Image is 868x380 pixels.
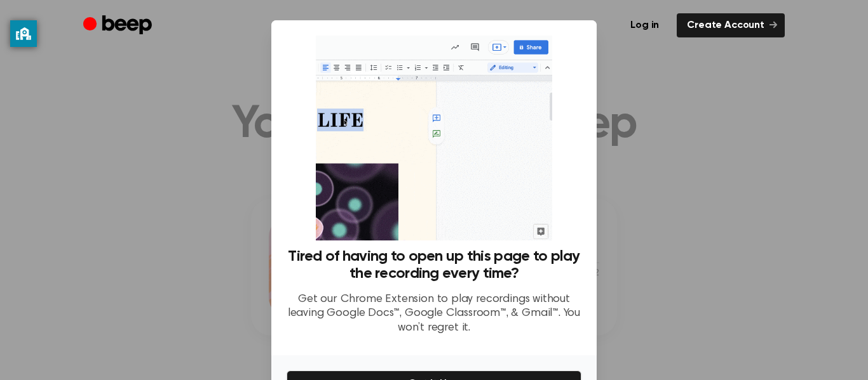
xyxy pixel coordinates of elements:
button: privacy banner [10,20,37,47]
a: Log in [620,13,669,37]
p: Get our Chrome Extension to play recordings without leaving Google Docs™, Google Classroom™, & Gm... [287,292,581,336]
a: Beep [83,13,155,38]
img: Beep extension in action [316,36,552,240]
a: Create Account [677,13,785,37]
h3: Tired of having to open up this page to play the recording every time? [287,248,581,282]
